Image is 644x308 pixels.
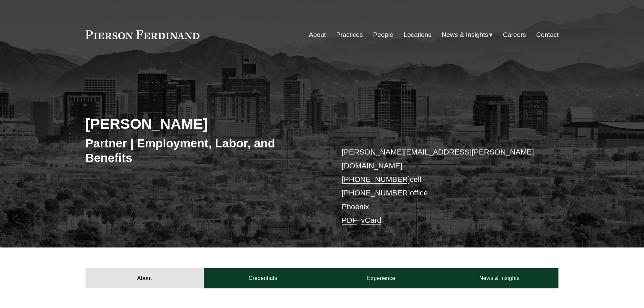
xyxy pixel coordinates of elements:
[404,28,431,41] a: Locations
[342,216,357,224] a: PDF
[342,148,534,170] a: [PERSON_NAME][EMAIL_ADDRESS][PERSON_NAME][DOMAIN_NAME]
[86,115,322,133] h2: [PERSON_NAME]
[442,29,488,41] span: News & Insights
[536,28,558,41] a: Contact
[86,136,322,165] h3: Partner | Employment, Labor, and Benefits
[309,28,326,41] a: About
[373,28,393,41] a: People
[86,268,204,288] a: About
[361,216,381,224] a: vCard
[503,28,526,41] a: Careers
[442,28,493,41] a: folder dropdown
[336,28,363,41] a: Practices
[204,268,322,288] a: Credentials
[342,145,539,227] p: cell office Phoenix –
[342,175,410,184] a: [PHONE_NUMBER]
[342,189,410,197] a: [PHONE_NUMBER]
[322,268,440,288] a: Experience
[440,268,558,288] a: News & Insights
